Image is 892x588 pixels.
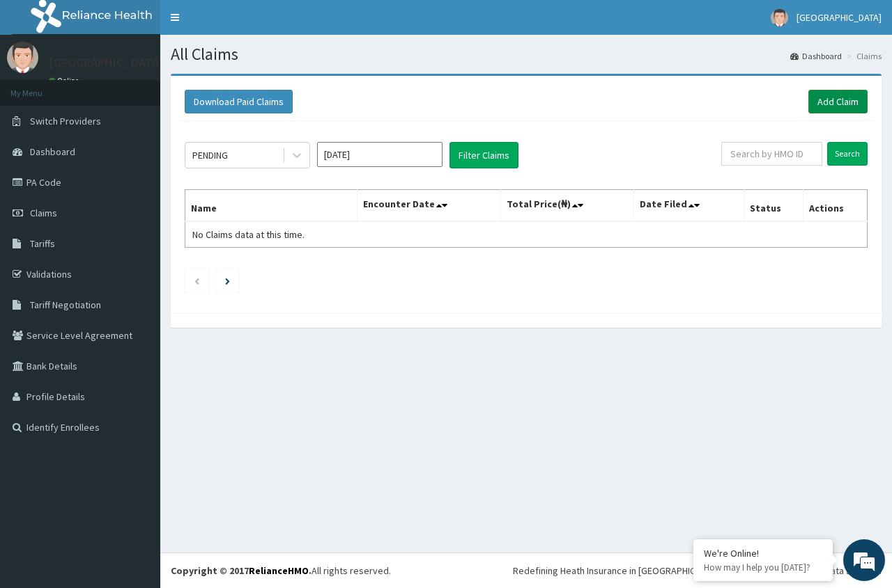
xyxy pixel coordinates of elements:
footer: All rights reserved. [160,553,892,588]
span: [GEOGRAPHIC_DATA] [797,11,882,24]
img: User Image [771,9,788,26]
input: Select Month and Year [317,142,443,167]
li: Claims [843,50,882,62]
th: Total Price(₦) [500,190,633,222]
p: How may I help you today? [704,562,822,573]
a: Previous page [194,274,200,287]
h1: All Claims [171,45,882,63]
div: PENDING [192,148,228,162]
p: [GEOGRAPHIC_DATA] [49,56,164,69]
div: We're Online! [704,547,822,559]
a: Dashboard [790,50,842,62]
button: Download Paid Claims [185,90,293,113]
th: Name [185,190,357,222]
span: Tariffs [30,237,55,250]
th: Status [744,190,803,222]
span: Tariff Negotiation [30,299,101,311]
strong: Copyright © 2017 . [171,564,312,577]
span: Dashboard [30,145,75,158]
span: Switch Providers [30,115,101,127]
div: Redefining Heath Insurance in [GEOGRAPHIC_DATA] using Telemedicine and Data Science! [513,564,882,578]
input: Search by HMO ID [721,142,822,166]
a: RelianceHMO [249,564,309,577]
a: Online [49,76,82,86]
th: Actions [803,190,867,222]
img: User Image [7,42,38,73]
span: No Claims data at this time. [192,228,305,241]
a: Next page [225,274,230,287]
input: Search [827,142,868,166]
a: Add Claim [808,90,868,113]
th: Date Filed [633,190,744,222]
th: Encounter Date [357,190,500,222]
span: Claims [30,207,57,219]
button: Filter Claims [449,142,518,168]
